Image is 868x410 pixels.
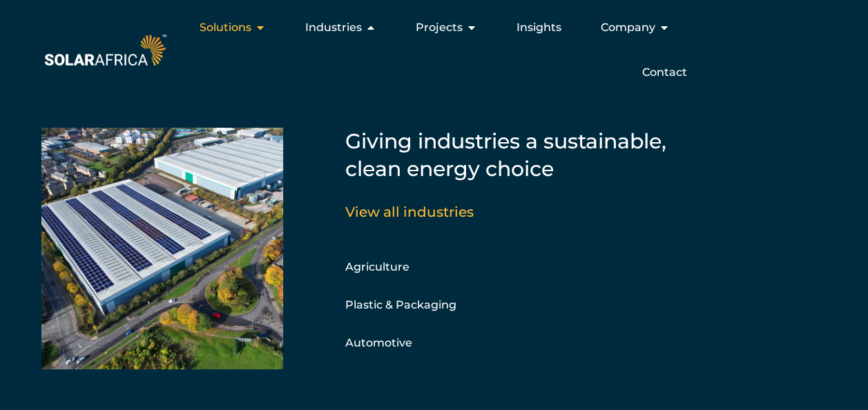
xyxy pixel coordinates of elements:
div: Menu Toggle [169,14,698,86]
a: Automotive [345,336,412,349]
span: Solutions [200,19,251,36]
a: Agriculture [345,260,409,273]
a: View all industries [345,204,474,220]
nav: Menu [169,14,698,86]
span: Industries [305,19,362,36]
span: Company [601,19,655,36]
h5: Giving industries a sustainable, clean energy choice [345,128,691,183]
a: Plastic & Packaging [345,298,456,311]
a: Contact [642,64,687,81]
a: Insights [517,19,561,36]
span: Projects [416,19,463,36]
